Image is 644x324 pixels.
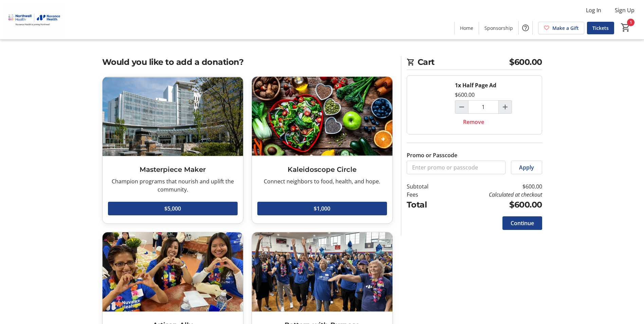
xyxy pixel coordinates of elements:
[587,22,614,34] a: Tickets
[407,199,446,211] td: Total
[586,6,601,14] span: Log In
[511,161,542,174] button: Apply
[446,199,542,211] td: $600.00
[446,191,542,199] td: Calculated at checkout
[455,81,496,89] div: 1x Half Page Ad
[108,177,238,194] div: Champion programs that nourish and uplift the community.
[252,77,392,156] img: Kaleidoscope Circle
[407,76,449,134] img: Half Page Ad
[620,21,632,34] button: Cart
[455,115,492,129] button: Remove
[511,219,534,227] span: Continue
[479,22,518,34] a: Sponsorship
[103,232,243,311] img: Artisan Ally
[581,5,607,16] button: Log In
[455,22,479,34] a: Home
[484,24,513,32] span: Sponsorship
[463,118,484,126] span: Remove
[499,101,512,113] button: Increment by one
[407,182,446,191] td: Subtotal
[455,101,468,113] button: Decrement by one
[164,204,181,213] span: $5,000
[407,151,457,159] label: Promo or Passcode
[509,56,542,68] span: $600.00
[257,202,387,215] button: $1,000
[519,21,532,35] button: Help
[407,191,446,199] td: Fees
[407,161,505,174] input: Enter promo or passcode
[468,100,499,114] input: Half Page Ad Quantity
[4,3,65,37] img: Nuvance Health's Logo
[257,177,387,185] div: Connect neighbors to food, health, and hope.
[102,56,393,68] h2: Would you like to add a donation?
[538,22,584,34] a: Make a Gift
[446,182,542,191] td: $600.00
[257,164,387,175] h3: Kaleidoscope Circle
[108,164,238,175] h3: Masterpiece Maker
[103,77,243,156] img: Masterpiece Maker
[455,91,475,99] div: $600.00
[252,232,392,311] img: Pattern with Purpose
[609,5,640,16] button: Sign Up
[407,56,542,70] h2: Cart
[108,202,238,215] button: $5,000
[519,163,534,172] span: Apply
[615,6,634,14] span: Sign Up
[314,204,330,213] span: $1,000
[502,216,542,230] button: Continue
[552,24,579,32] span: Make a Gift
[460,24,473,32] span: Home
[592,24,609,32] span: Tickets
